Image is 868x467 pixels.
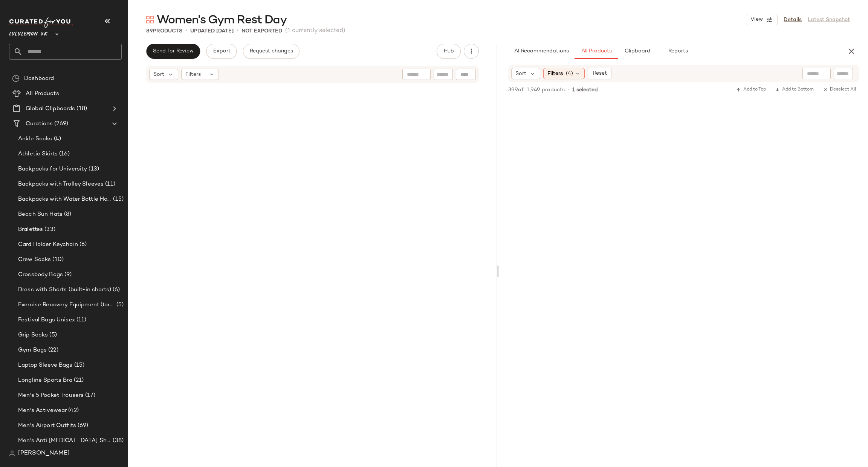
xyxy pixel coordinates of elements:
[73,361,85,370] span: (15)
[18,391,84,400] span: Men's 5 Pocket Trousers
[443,48,454,54] span: Hub
[572,86,598,94] span: 1 selected
[668,48,688,54] span: Reports
[12,75,20,82] img: svg%3e
[190,27,234,35] p: updated [DATE]
[63,210,71,219] span: (8)
[18,449,70,458] span: [PERSON_NAME]
[26,104,75,113] span: Global Clipboards
[72,376,84,385] span: (21)
[237,26,238,35] span: •
[153,48,194,54] span: Send for Review
[746,14,778,25] button: View
[18,406,67,415] span: Men's Activewear
[820,85,859,94] button: Deselect All
[104,180,115,189] span: (11)
[592,71,607,77] span: Reset
[75,316,87,324] span: (11)
[566,70,573,78] span: (4)
[185,71,201,78] span: Filters
[18,331,48,339] span: Grip Socks
[63,270,72,279] span: (9)
[18,255,51,264] span: Crew Socks
[48,331,57,339] span: (5)
[514,48,569,54] span: AI Recommendations
[115,301,124,309] span: (5)
[823,87,856,92] span: Deselect All
[76,421,89,430] span: (69)
[18,436,111,445] span: Men's Anti [MEDICAL_DATA] Shorts
[18,376,72,385] span: Longline Sports Bra
[772,85,817,94] button: Add to Bottom
[18,361,73,370] span: Laptop Sleeve Bags
[18,240,78,249] span: Card Holder Keychain
[18,135,52,143] span: Ankle Socks
[9,450,15,456] img: svg%3e
[146,27,182,35] div: Products
[157,13,287,28] span: Women's Gym Rest Day
[185,26,187,35] span: •
[52,135,61,143] span: (4)
[84,391,95,400] span: (17)
[111,436,124,445] span: (38)
[206,44,237,59] button: Export
[146,44,200,59] button: Send for Review
[47,346,58,355] span: (22)
[18,301,115,309] span: Exercise Recovery Equipment (target mobility + muscle recovery equipment)
[515,70,526,78] span: Sort
[750,17,763,23] span: View
[18,421,76,430] span: Men's Airport Outfits
[26,89,59,98] span: All Products
[18,210,63,219] span: Beach Sun Hats
[111,286,120,294] span: (6)
[26,120,53,128] span: Curations
[78,240,87,249] span: (6)
[212,48,230,54] span: Export
[527,86,565,94] span: 1,949 products
[18,225,43,234] span: Bralettes
[18,270,63,279] span: Crossbody Bags
[18,316,75,324] span: Festival Bags Unisex
[87,165,99,174] span: (13)
[568,86,569,93] span: •
[9,26,48,39] span: Lululemon UK
[733,85,769,94] button: Add to Top
[58,150,70,158] span: (16)
[75,104,87,113] span: (18)
[736,87,766,92] span: Add to Top
[775,87,814,92] span: Add to Bottom
[18,150,58,158] span: Athletic Skirts
[18,286,111,294] span: Dress with Shorts (built-in shorts)
[241,27,282,35] p: Not Exported
[18,165,87,174] span: Backpacks for University
[146,16,154,23] img: svg%3e
[588,68,612,79] button: Reset
[18,346,47,355] span: Gym Bags
[243,44,300,59] button: Request changes
[624,48,650,54] span: Clipboard
[67,406,79,415] span: (42)
[24,74,54,83] span: Dashboard
[43,225,55,234] span: (33)
[249,48,293,54] span: Request changes
[784,16,802,24] a: Details
[547,70,563,78] span: Filters
[581,48,612,54] span: All Products
[285,26,345,35] span: (1 currently selected)
[146,28,153,34] span: 89
[153,71,164,78] span: Sort
[18,195,112,204] span: Backpacks with Water Bottle Holder
[9,17,73,28] img: cfy_white_logo.C9jOOHJF.svg
[437,44,461,59] button: Hub
[18,180,104,189] span: Backpacks with Trolley Sleeves
[51,255,64,264] span: (10)
[112,195,124,204] span: (15)
[53,120,68,128] span: (269)
[508,86,524,94] span: 399 of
